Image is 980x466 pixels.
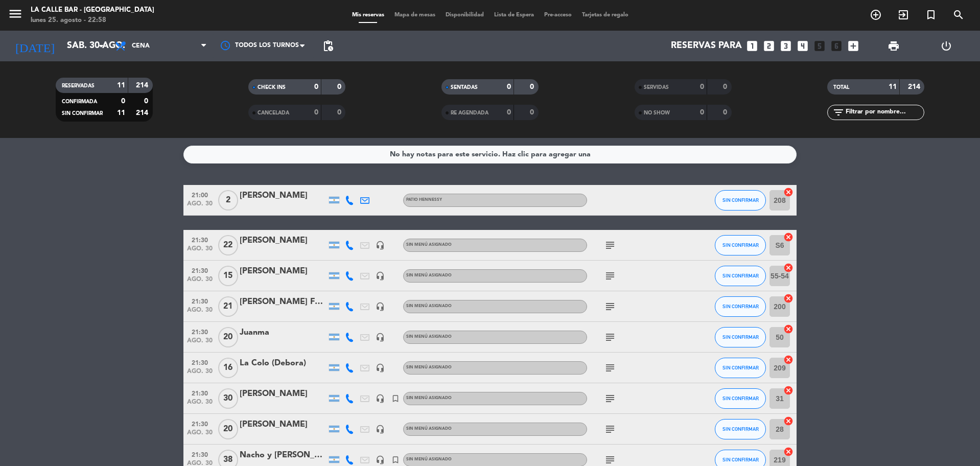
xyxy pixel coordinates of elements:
button: SIN CONFIRMAR [715,190,766,211]
strong: 0 [530,109,536,116]
button: SIN CONFIRMAR [715,419,766,439]
span: ago. 30 [187,276,213,288]
span: print [888,40,900,52]
span: SIN CONFIRMAR [62,111,103,116]
span: 21:30 [187,387,213,399]
span: Sin menú asignado [406,396,452,400]
i: subject [604,454,616,466]
strong: 0 [700,109,704,116]
strong: 214 [908,83,922,90]
i: cancel [783,187,794,197]
i: looks_two [762,39,776,53]
i: subject [604,362,616,374]
i: filter_list [832,106,845,119]
div: Juanma [240,326,326,339]
i: turned_in_not [391,455,400,464]
strong: 11 [117,82,125,89]
div: [PERSON_NAME] Ferro [240,295,326,309]
i: cancel [783,263,794,273]
strong: 214 [136,109,150,116]
i: subject [604,300,616,313]
span: Cena [132,42,150,50]
span: SERVIDAS [644,85,669,90]
i: search [952,9,965,21]
span: 21:30 [187,417,213,429]
div: [PERSON_NAME] [240,387,326,401]
span: Sin menú asignado [406,365,452,369]
i: cancel [783,416,794,426]
span: 2 [218,190,238,211]
button: SIN CONFIRMAR [715,358,766,378]
strong: 11 [889,83,897,90]
span: Sin menú asignado [406,427,452,431]
span: Tarjetas de regalo [577,12,634,18]
span: 16 [218,358,238,378]
span: 20 [218,419,238,439]
button: SIN CONFIRMAR [715,235,766,255]
i: subject [604,423,616,435]
i: headset_mic [376,333,385,342]
span: SIN CONFIRMAR [722,304,759,309]
span: Sin menú asignado [406,243,452,247]
i: cancel [783,447,794,457]
button: SIN CONFIRMAR [715,266,766,286]
strong: 0 [121,98,125,105]
span: SIN CONFIRMAR [722,365,759,370]
div: No hay notas para este servicio. Haz clic para agregar una [390,149,591,160]
button: menu [8,6,23,25]
i: cancel [783,232,794,242]
span: 21:30 [187,356,213,368]
span: CANCELADA [258,110,289,115]
i: cancel [783,355,794,365]
span: SIN CONFIRMAR [722,426,759,432]
span: ago. 30 [187,307,213,318]
span: CONFIRMADA [62,99,97,104]
span: Sin menú asignado [406,273,452,277]
span: 21:00 [187,189,213,200]
span: Sin menú asignado [406,304,452,308]
span: ago. 30 [187,245,213,257]
span: 21:30 [187,264,213,276]
strong: 0 [507,109,511,116]
i: headset_mic [376,425,385,434]
i: subject [604,392,616,405]
i: looks_4 [796,39,809,53]
span: ago. 30 [187,337,213,349]
span: 21:30 [187,234,213,245]
i: subject [604,331,616,343]
input: Filtrar por nombre... [845,107,924,118]
span: ago. 30 [187,429,213,441]
div: [PERSON_NAME] [240,189,326,202]
span: Disponibilidad [440,12,489,18]
span: 21:30 [187,295,213,307]
i: power_settings_new [940,40,952,52]
div: [PERSON_NAME] [240,418,326,431]
i: arrow_drop_down [95,40,107,52]
strong: 0 [314,83,318,90]
div: La Calle Bar - [GEOGRAPHIC_DATA] [31,5,154,15]
span: 20 [218,327,238,347]
strong: 11 [117,109,125,116]
div: Nacho y [PERSON_NAME] [240,449,326,462]
strong: 0 [314,109,318,116]
div: La Colo (Debora) [240,357,326,370]
i: headset_mic [376,302,385,311]
i: looks_one [745,39,759,53]
i: turned_in_not [391,394,400,403]
span: PATIO HENNESSY [406,198,442,202]
i: turned_in_not [925,9,937,21]
i: looks_6 [830,39,843,53]
span: Pre-acceso [539,12,577,18]
strong: 0 [507,83,511,90]
strong: 0 [723,109,729,116]
span: RE AGENDADA [451,110,488,115]
span: SIN CONFIRMAR [722,457,759,462]
span: SIN CONFIRMAR [722,197,759,203]
strong: 0 [337,109,343,116]
i: looks_5 [813,39,826,53]
span: SIN CONFIRMAR [722,334,759,340]
i: looks_3 [779,39,792,53]
button: SIN CONFIRMAR [715,327,766,347]
button: SIN CONFIRMAR [715,296,766,317]
span: SENTADAS [451,85,478,90]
